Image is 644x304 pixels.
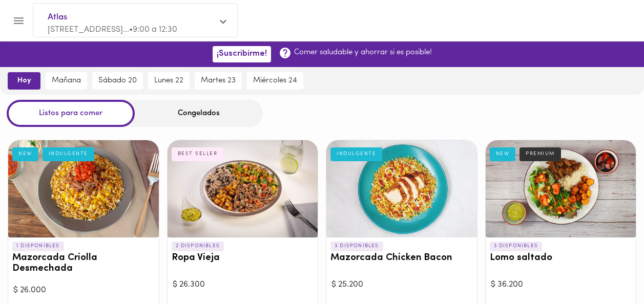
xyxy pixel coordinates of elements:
[148,72,190,90] button: lunes 22
[217,49,267,59] span: ¡Suscribirme!
[490,253,632,264] h3: Lomo saltado
[294,47,432,58] p: Comer saludable y ahorrar si es posible!
[6,8,31,33] button: Menu
[491,279,631,291] div: $ 36.200
[8,72,40,90] button: hoy
[12,242,64,251] p: 1 DISPONIBLES
[486,140,636,237] div: Lomo saltado
[201,76,236,85] span: martes 23
[154,76,183,85] span: lunes 22
[92,72,143,90] button: sábado 20
[330,147,382,161] div: INDULGENTE
[46,72,87,90] button: mañana
[43,147,94,161] div: INDULGENTE
[168,140,318,237] div: Ropa Vieja
[48,11,213,24] span: Atlas
[8,140,159,237] div: Mazorcada Criolla Desmechada
[172,242,224,251] p: 2 DISPONIBLES
[135,100,263,127] div: Congelados
[326,140,477,237] div: Mazorcada Chicken Bacon
[7,100,135,127] div: Listos para comer
[172,147,224,161] div: BEST SELLER
[173,279,313,291] div: $ 26.300
[520,147,561,161] div: PREMIUM
[490,242,543,251] p: 3 DISPONIBLES
[172,253,314,264] h3: Ropa Vieja
[52,76,81,85] span: mañana
[98,76,137,85] span: sábado 20
[48,26,177,34] span: [STREET_ADDRESS]... • 9:00 a 12:30
[330,242,383,251] p: 3 DISPONIBLES
[490,147,516,161] div: NEW
[213,46,271,62] button: ¡Suscribirme!
[331,279,472,291] div: $ 25.200
[253,76,297,85] span: miércoles 24
[12,253,155,274] h3: Mazorcada Criolla Desmechada
[247,72,303,90] button: miércoles 24
[330,253,473,264] h3: Mazorcada Chicken Bacon
[12,147,38,161] div: NEW
[195,72,242,90] button: martes 23
[13,285,154,296] div: $ 26.000
[15,76,33,85] span: hoy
